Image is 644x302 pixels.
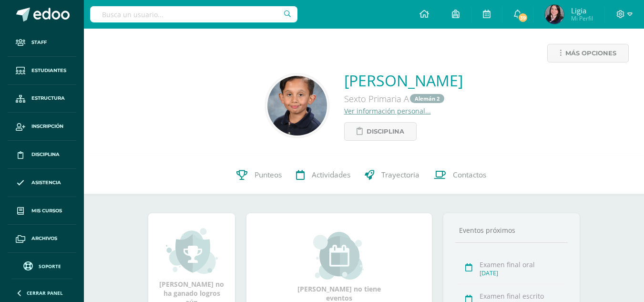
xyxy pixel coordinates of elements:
[8,197,76,225] a: Mis cursos
[480,269,565,277] div: [DATE]
[31,207,62,215] span: Mis cursos
[381,170,419,180] span: Trayectoria
[267,76,327,135] img: f3a2fedd258dcb9c228b7cb84d952399.png
[31,235,57,242] span: Archivos
[547,44,629,62] a: Más opciones
[31,39,47,46] span: Staff
[8,113,76,141] a: Inscripción
[453,170,486,180] span: Contactos
[8,57,76,85] a: Estudiantes
[455,226,568,235] div: Eventos próximos
[565,44,616,62] span: Más opciones
[571,14,593,22] span: Mi Perfil
[367,123,404,140] span: Disciplina
[255,170,282,180] span: Punteos
[11,259,72,272] a: Soporte
[31,123,63,130] span: Inscripción
[571,6,593,15] span: Ligia
[8,85,76,113] a: Estructura
[344,122,417,141] a: Disciplina
[344,91,463,106] div: Sexto Primaria A
[344,70,463,91] a: [PERSON_NAME]
[480,260,565,269] div: Examen final oral
[27,290,63,296] span: Cerrar panel
[8,225,76,253] a: Archivos
[166,227,218,275] img: achievement_small.png
[344,106,431,115] a: Ver información personal...
[39,263,61,270] span: Soporte
[518,12,528,23] span: 39
[480,292,565,301] div: Examen final escrito
[410,94,444,103] a: Alemán 2
[545,5,564,24] img: d5e06c0e5c60f8cb8d69cae07b21a756.png
[313,232,365,280] img: event_small.png
[31,151,60,158] span: Disciplina
[289,156,358,194] a: Actividades
[31,94,65,102] span: Estructura
[8,29,76,57] a: Staff
[8,141,76,169] a: Disciplina
[358,156,427,194] a: Trayectoria
[31,179,61,187] span: Asistencia
[90,6,297,22] input: Busca un usuario...
[427,156,493,194] a: Contactos
[312,170,350,180] span: Actividades
[31,67,66,74] span: Estudiantes
[229,156,289,194] a: Punteos
[8,169,76,197] a: Asistencia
